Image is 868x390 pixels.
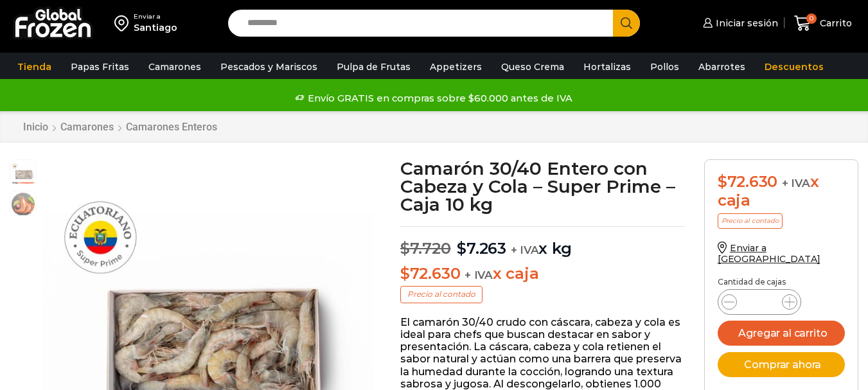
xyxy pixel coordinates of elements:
a: Appetizers [423,55,488,79]
span: camaron-hoso [10,191,36,217]
div: Santiago [134,21,177,34]
div: Enviar a [134,12,177,21]
a: Tienda [11,55,58,79]
p: Precio al contado [400,286,483,303]
a: 0 Carrito [791,8,855,39]
bdi: 72.630 [718,172,777,191]
bdi: 72.630 [400,264,460,283]
div: x caja [718,173,845,210]
a: Pulpa de Frutas [330,55,417,79]
img: address-field-icon.svg [114,12,134,34]
a: Enviar a [GEOGRAPHIC_DATA] [718,242,820,265]
a: Hortalizas [577,55,637,79]
span: Carrito [817,17,852,30]
button: Comprar ahora [718,352,845,377]
a: Pescados y Mariscos [214,55,324,79]
span: $ [400,239,410,258]
nav: Breadcrumb [22,121,218,133]
a: Inicio [22,121,49,133]
span: + IVA [465,269,493,281]
span: $ [457,239,466,258]
a: Camarones Enteros [125,121,218,133]
button: Agregar al carrito [718,321,845,346]
bdi: 7.720 [400,239,451,258]
span: + IVA [511,244,539,256]
p: Cantidad de cajas [718,278,845,287]
a: Papas Fritas [64,55,136,79]
span: 0 [806,13,817,24]
span: camarones-enteros [10,160,36,186]
a: Abarrotes [692,55,752,79]
a: Descuentos [758,55,830,79]
span: Iniciar sesión [713,17,778,30]
a: Iniciar sesión [700,10,778,36]
span: $ [400,264,410,283]
p: Precio al contado [718,213,783,229]
span: + IVA [782,177,810,190]
span: $ [718,172,727,191]
h1: Camarón 30/40 Entero con Cabeza y Cola – Super Prime – Caja 10 kg [400,159,685,213]
a: Queso Crema [495,55,571,79]
input: Product quantity [747,293,772,311]
button: Search button [613,10,640,37]
a: Camarones [60,121,114,133]
a: Pollos [644,55,686,79]
p: x caja [400,265,685,283]
bdi: 7.263 [457,239,506,258]
a: Camarones [142,55,208,79]
p: x kg [400,226,685,258]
